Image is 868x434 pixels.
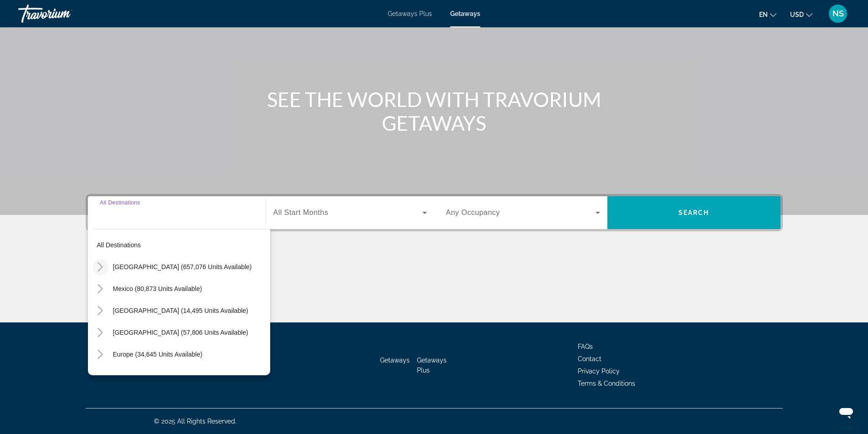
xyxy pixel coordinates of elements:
[113,329,248,336] span: [GEOGRAPHIC_DATA] (57,806 units available)
[832,398,861,427] iframe: Button to launch messaging window
[108,281,270,297] button: Mexico (80,873 units available)
[108,302,270,319] button: [GEOGRAPHIC_DATA] (14,495 units available)
[759,11,768,18] span: en
[108,346,270,363] button: Europe (34,645 units available)
[450,10,480,17] a: Getaways
[388,10,432,17] a: Getaways Plus
[417,357,447,374] a: Getaways Plus
[92,259,108,275] button: Toggle United States (657,076 units available)
[97,241,141,249] span: All destinations
[759,8,776,21] button: Change language
[108,259,270,275] button: [GEOGRAPHIC_DATA] (657,076 units available)
[108,324,270,341] button: [GEOGRAPHIC_DATA] (57,806 units available)
[380,357,410,364] a: Getaways
[88,196,781,229] div: Search widget
[578,368,620,375] a: Privacy Policy
[113,307,248,314] span: [GEOGRAPHIC_DATA] (14,495 units available)
[18,2,109,26] a: Travorium
[92,303,108,319] button: Toggle Canada (14,495 units available)
[678,209,709,216] span: Search
[832,9,844,18] span: NS
[154,418,236,425] span: © 2025 All Rights Reserved.
[92,325,108,341] button: Toggle Caribbean & Atlantic Islands (57,806 units available)
[607,196,781,229] button: Search
[446,209,500,216] span: Any Occupancy
[92,347,108,363] button: Toggle Europe (34,645 units available)
[273,209,329,216] span: All Start Months
[826,4,850,23] button: User Menu
[113,263,252,271] span: [GEOGRAPHIC_DATA] (657,076 units available)
[92,368,108,384] button: Toggle Australia (3,123 units available)
[113,351,203,358] span: Europe (34,645 units available)
[100,199,140,205] span: All Destinations
[578,355,601,363] a: Contact
[263,87,605,135] h1: SEE THE WORLD WITH TRAVORIUM GETAWAYS
[108,368,270,384] button: Australia (3,123 units available)
[578,380,635,387] a: Terms & Conditions
[113,285,202,292] span: Mexico (80,873 units available)
[578,343,593,350] a: FAQs
[92,281,108,297] button: Toggle Mexico (80,873 units available)
[790,8,812,21] button: Change currency
[92,237,270,253] button: All destinations
[790,11,804,18] span: USD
